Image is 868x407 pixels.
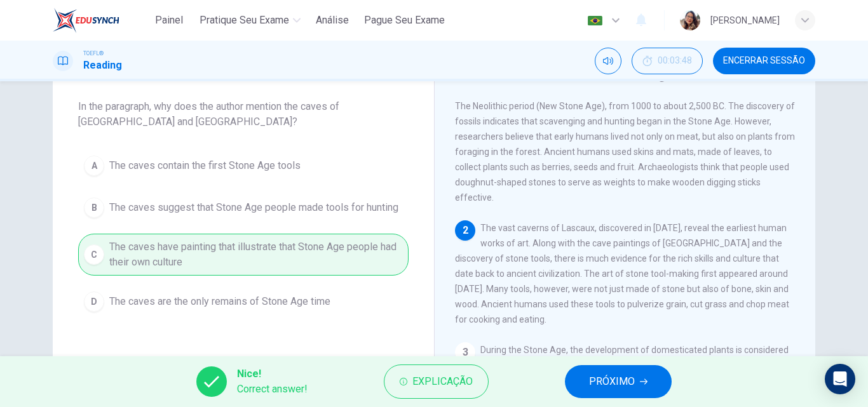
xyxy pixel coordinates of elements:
span: TOEFL® [83,49,104,58]
a: EduSynch logo [53,8,149,33]
div: 2 [455,220,475,241]
span: Encerrar Sessão [723,56,805,66]
div: Open Intercom Messenger [825,364,855,394]
button: 00:03:48 [632,48,703,74]
span: Explicação [412,373,473,390]
span: Painel [155,13,183,28]
button: Painel [149,9,189,32]
div: Esconder [632,48,703,74]
span: Pague Seu Exame [364,13,445,28]
span: In the paragraph, why does the author mention the caves of [GEOGRAPHIC_DATA] and [GEOGRAPHIC_DATA]? [78,99,409,130]
span: Análise [316,13,349,28]
button: Análise [311,9,354,32]
div: 3 [455,342,475,363]
button: Pague Seu Exame [359,9,450,32]
span: Nice! [237,366,308,382]
button: Pratique seu exame [194,9,306,32]
span: PRÓXIMO [589,373,635,390]
button: PRÓXIMO [565,365,672,398]
span: 00:03:48 [658,56,692,66]
span: The vast caverns of Lascaux, discovered in [DATE], reveal the earliest human works of art. Along ... [455,223,789,324]
h1: Reading [83,58,122,73]
span: The Stone Age consists of seven subdivisions, including the Paleolithic Age (from 2 million to 10... [455,70,795,203]
span: Correct answer! [237,382,308,397]
button: Explicação [384,364,489,399]
button: Encerrar Sessão [713,48,815,74]
img: pt [587,16,603,25]
img: Profile picture [680,10,700,30]
span: Pratique seu exame [200,13,289,28]
img: EduSynch logo [53,8,119,33]
div: Silenciar [595,48,621,74]
div: [PERSON_NAME] [710,13,780,28]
